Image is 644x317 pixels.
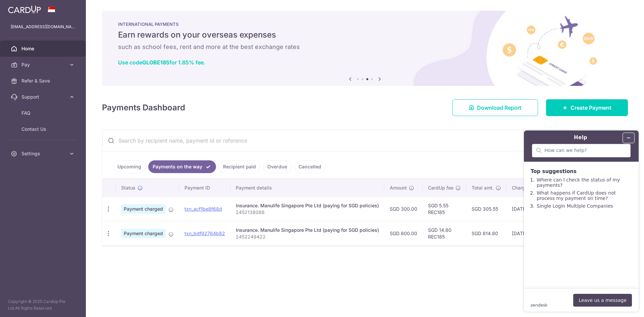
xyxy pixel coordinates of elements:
[102,11,628,86] img: International Payment Banner
[142,59,169,66] b: GLOBE185
[21,94,66,100] span: Support
[21,126,66,133] span: Contact Us
[428,184,453,191] span: CardUp fee
[102,130,611,151] input: Search by recipient name, payment id or reference
[21,110,66,116] span: FAQ
[519,125,644,317] iframe: Find more information here
[184,230,225,236] a: txn_bdf92764b82
[506,197,552,221] td: [DATE]
[466,197,506,221] td: SGD 305.55
[230,179,384,197] th: Payment details
[11,23,75,30] p: [EMAIL_ADDRESS][DOMAIN_NAME]
[118,59,205,66] a: Use codeGLOBE185for 1.85% fee.
[477,104,522,112] span: Download Report
[21,45,66,52] span: Home
[546,99,628,116] a: Create Payment
[184,206,222,212] a: txn_acf1be8f68d
[121,204,166,214] span: Payment charged
[118,43,612,51] h6: such as school fees, rent and more at the best exchange rates
[236,227,379,233] div: Insurance. Manulife Singapore Pte Ltd (paying for SGD policies)
[472,184,494,191] span: Total amt.
[452,99,538,116] a: Download Report
[113,160,146,173] a: Upcoming
[118,21,612,27] p: INTERNATIONAL PAYMENTS
[571,104,611,112] span: Create Payment
[236,202,379,209] div: Insurance. Manulife Singapore Pte Ltd (paying for SGD policies)
[21,77,66,84] span: Refer & Save
[384,221,423,246] td: SGD 800.00
[263,160,291,173] a: Overdue
[423,197,466,221] td: SGD 5.55 REC185
[423,221,466,246] td: SGD 14.80 REC185
[294,160,326,173] a: Cancelled
[102,102,185,114] h4: Payments Dashboard
[21,61,66,68] span: Pay
[148,160,216,173] a: Payments on the way
[384,197,423,221] td: SGD 300.00
[512,184,539,191] span: Charge date
[15,5,29,11] span: Help
[8,5,41,13] img: CardUp
[236,209,379,216] p: 2452138088
[506,221,552,246] td: [DATE]
[179,179,230,197] th: Payment ID
[219,160,260,173] a: Recipient paid
[236,233,379,240] p: 2452249422
[466,221,506,246] td: SGD 814.80
[121,229,166,238] span: Payment charged
[21,150,66,157] span: Settings
[390,184,407,191] span: Amount
[118,30,612,40] h5: Earn rewards on your overseas expenses
[121,184,136,191] span: Status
